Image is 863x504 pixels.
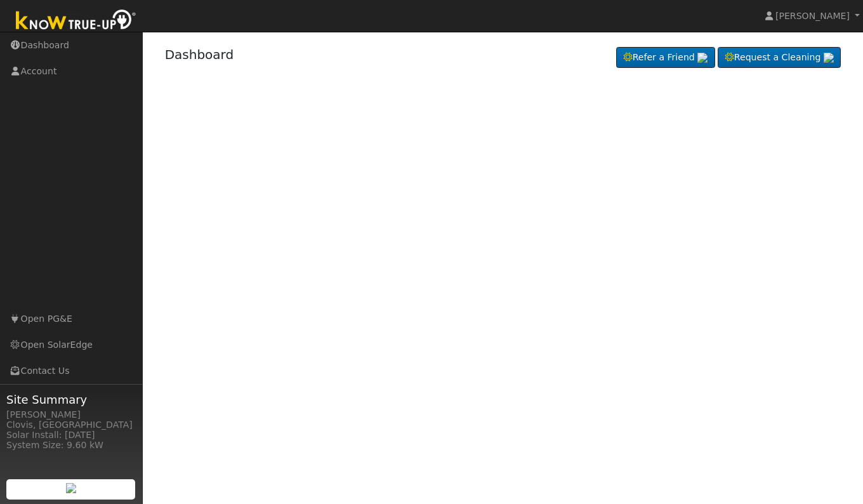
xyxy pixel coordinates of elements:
[6,418,136,432] div: Clovis, [GEOGRAPHIC_DATA]
[697,53,708,63] img: retrieve
[10,7,143,36] img: Know True-Up
[6,428,136,442] div: Solar Install: [DATE]
[718,47,841,69] a: Request a Cleaning
[6,391,136,408] span: Site Summary
[6,439,136,452] div: System Size: 9.60 kW
[616,47,715,69] a: Refer a Friend
[775,11,850,21] span: [PERSON_NAME]
[165,47,234,62] a: Dashboard
[824,53,834,63] img: retrieve
[66,483,76,493] img: retrieve
[6,408,136,421] div: [PERSON_NAME]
